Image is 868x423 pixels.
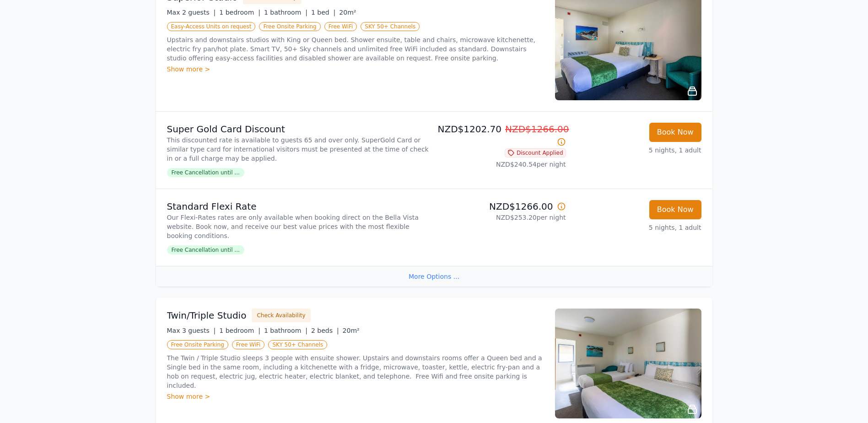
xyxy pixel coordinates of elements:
[324,22,357,31] span: Free WiFi
[573,146,701,155] p: 5 nights, 1 adult
[339,9,356,16] span: 20m²
[167,309,247,322] h3: Twin/Triple Studio
[438,213,566,222] p: NZD$253.20 per night
[573,223,701,232] p: 5 nights, 1 adult
[167,392,544,401] div: Show more >
[505,148,566,157] span: Discount Applied
[361,22,420,31] span: SKY 50+ Channels
[167,340,228,349] span: Free Onsite Parking
[264,327,307,334] span: 1 bathroom |
[232,340,265,349] span: Free WiFi
[167,200,431,213] p: Standard Flexi Rate
[156,266,712,287] div: More Options ...
[219,327,260,334] span: 1 bedroom |
[438,160,566,169] p: NZD$240.54 per night
[167,9,216,16] span: Max 2 guests |
[167,353,544,390] p: The Twin / Triple Studio sleeps 3 people with ensuite shower. Upstairs and downstairs rooms offer...
[264,9,307,16] span: 1 bathroom |
[167,168,244,177] span: Free Cancellation until ...
[219,9,260,16] span: 1 bedroom |
[167,65,544,74] div: Show more >
[167,22,256,31] span: Easy-Access Units on request
[649,200,701,219] button: Book Now
[649,123,701,142] button: Book Now
[259,22,320,31] span: Free Onsite Parking
[438,123,566,148] p: NZD$1202.70
[311,327,339,334] span: 2 beds |
[167,136,431,163] p: This discounted rate is available to guests 65 and over only. SuperGold Card or similar type card...
[167,123,431,136] p: Super Gold Card Discount
[311,9,335,16] span: 1 bed |
[167,35,544,63] p: Upstairs and downstairs studios with King or Queen bed. Shower ensuite, table and chairs, microwa...
[252,309,310,322] button: Check Availability
[167,327,216,334] span: Max 3 guests |
[167,213,431,240] p: Our Flexi-Rates rates are only available when booking direct on the Bella Vista website. Book now...
[167,245,244,255] span: Free Cancellation until ...
[505,124,569,135] span: NZD$1266.00
[438,200,566,213] p: NZD$1266.00
[268,340,327,349] span: SKY 50+ Channels
[343,327,360,334] span: 20m²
